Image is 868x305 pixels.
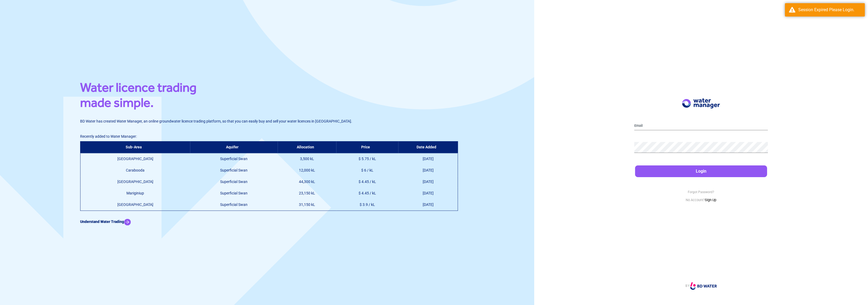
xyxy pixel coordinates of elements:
td: Superficial Swan [190,188,278,199]
th: Aquifer [190,141,278,153]
img: Logo [690,282,717,290]
td: $ 5.75 / kL [336,153,398,165]
td: Carabooda [80,165,190,176]
td: 44,300 kL [278,176,336,188]
th: Sub-Area [80,141,190,153]
td: 31,150 kL [278,199,336,211]
div: Session Expired Please Login. [798,7,861,13]
td: [DATE] [398,153,458,165]
td: [DATE] [398,188,458,199]
td: $ 4.45 / kL [336,176,398,188]
td: Superficial Swan [190,176,278,188]
td: $ 4.45 / kL [336,188,398,199]
td: Superficial Swan [190,153,278,165]
a: Understand Water Trading [80,219,131,224]
td: Mariginiup [80,188,190,199]
th: Price [336,141,398,153]
td: $ 6 / kL [336,165,398,176]
td: 3,500 kL [278,153,336,165]
img: Logo [682,98,720,108]
span: Recently added to Water Manager: [80,134,137,139]
th: Date Added [398,141,458,153]
td: [GEOGRAPHIC_DATA] [80,153,190,165]
td: Superficial Swan [190,165,278,176]
td: [DATE] [398,165,458,176]
b: Understand Water Trading [80,219,124,224]
h1: Water licence trading made simple. [80,80,454,113]
p: BD Water has created Water Manager, an online groundwater licence trading platform, so that you c... [80,118,454,124]
td: 23,150 kL [278,188,336,199]
p: No Account? [634,197,768,203]
td: 12,000 kL [278,165,336,176]
a: Sign Up [705,198,716,202]
button: Login [635,165,767,177]
td: [GEOGRAPHIC_DATA] [80,199,190,211]
img: Arrow Icon [124,219,131,225]
td: [DATE] [398,199,458,211]
td: Superficial Swan [190,199,278,211]
th: Allocation [278,141,336,153]
td: [GEOGRAPHIC_DATA] [80,176,190,188]
a: Forgot Password? [688,190,714,194]
td: [DATE] [398,176,458,188]
input: Email [634,122,768,130]
td: $ 3.9 / kL [336,199,398,211]
a: BY [685,284,717,288]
